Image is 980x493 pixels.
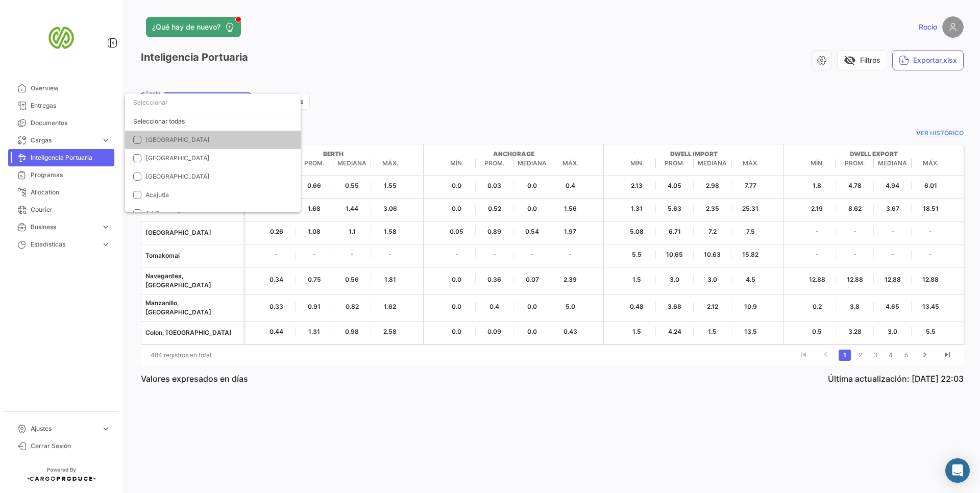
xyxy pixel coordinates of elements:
span: [GEOGRAPHIC_DATA] [145,136,210,143]
span: [GEOGRAPHIC_DATA] [145,172,210,180]
span: Ad Dammam [145,209,184,217]
div: Abrir Intercom Messenger [945,458,970,483]
div: Seleccionar todas [125,112,301,131]
input: dropdown search [125,93,301,112]
span: Acajutla [145,191,169,199]
span: [GEOGRAPHIC_DATA] [145,154,210,162]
